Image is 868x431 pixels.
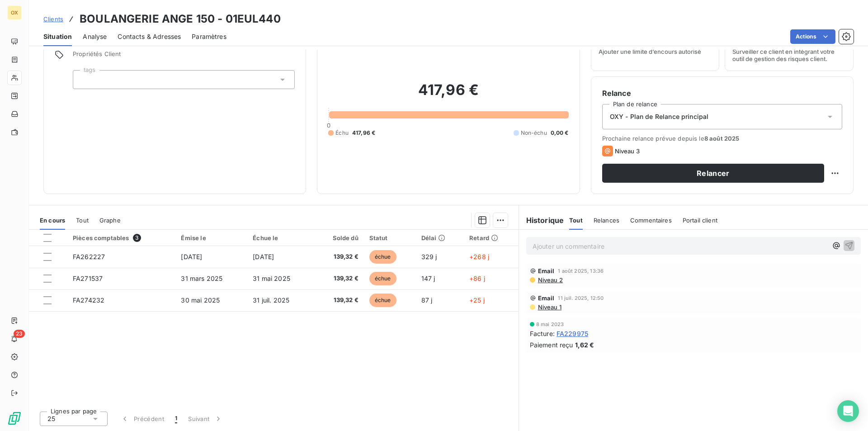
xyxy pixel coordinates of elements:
[170,409,183,428] button: 1
[43,15,63,23] span: Clients
[538,267,555,275] span: Email
[558,295,604,301] span: 11 juil. 2025, 12:50
[192,32,226,41] span: Paramètres
[253,296,289,304] span: 31 juil. 2025
[181,234,242,242] div: Émise le
[469,234,513,242] div: Retard
[253,275,290,282] span: 31 mai 2025
[369,272,396,285] span: échue
[538,294,555,302] span: Email
[7,411,22,426] img: Logo LeanPay
[73,296,104,304] span: FA274232
[421,234,459,242] div: Délai
[183,409,228,428] button: Suivant
[181,296,220,304] span: 30 mai 2025
[610,112,709,121] span: OXY - Plan de Relance principal
[704,135,740,142] span: 8 août 2025
[575,340,594,350] span: 1,62 €
[837,400,859,422] div: Open Intercom Messenger
[14,330,25,338] span: 23
[530,329,555,338] span: Facture :
[253,253,274,260] span: [DATE]
[73,253,105,260] span: FA262227
[73,275,103,282] span: FA271537
[335,129,349,137] span: Échu
[421,275,435,282] span: 147 j
[369,294,396,307] span: échue
[328,81,568,108] h2: 417,96 €
[594,217,619,224] span: Relances
[790,29,835,44] button: Actions
[602,135,842,142] span: Prochaine relance prévue depuis le
[615,147,640,155] span: Niveau 3
[469,275,485,282] span: +86 j
[599,48,701,55] span: Ajouter une limite d’encours autorisé
[602,88,842,99] h6: Relance
[421,253,437,260] span: 329 j
[557,329,588,338] span: FA229975
[530,340,573,350] span: Paiement reçu
[551,129,569,137] span: 0,00 €
[521,129,547,137] span: Non-échu
[80,76,88,84] input: Ajouter une valeur
[369,250,396,264] span: échue
[7,5,22,20] div: OX
[76,217,89,224] span: Tout
[536,322,564,327] span: 8 mai 2023
[118,32,181,41] span: Contacts & Adresses
[519,215,564,226] h6: Historique
[732,48,846,62] span: Surveiller ce client en intégrant votre outil de gestion des risques client.
[253,234,308,242] div: Échue le
[73,50,295,63] span: Propriétés Client
[133,234,141,242] span: 3
[537,303,561,311] span: Niveau 1
[537,276,563,284] span: Niveau 2
[73,234,170,242] div: Pièces comptables
[469,296,485,304] span: +25 j
[369,234,410,242] div: Statut
[327,122,330,129] span: 0
[47,414,55,423] span: 25
[630,217,672,224] span: Commentaires
[319,234,358,242] div: Solde dû
[683,217,717,224] span: Portail client
[469,253,489,260] span: +268 j
[43,32,72,41] span: Situation
[558,268,604,274] span: 1 août 2025, 13:36
[115,409,170,428] button: Précédent
[602,164,824,183] button: Relancer
[319,296,358,305] span: 139,32 €
[319,274,358,283] span: 139,32 €
[181,253,202,260] span: [DATE]
[569,217,583,224] span: Tout
[43,14,63,24] a: Clients
[40,217,65,224] span: En cours
[421,296,433,304] span: 87 j
[83,32,107,41] span: Analyse
[99,217,121,224] span: Graphe
[319,252,358,261] span: 139,32 €
[80,11,281,27] h3: BOULANGERIE ANGE 150 - 01EUL440
[181,275,222,282] span: 31 mars 2025
[175,414,177,423] span: 1
[352,129,375,137] span: 417,96 €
